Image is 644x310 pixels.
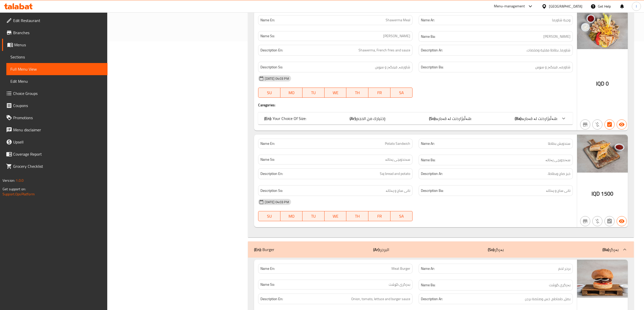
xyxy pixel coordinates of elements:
button: Available [617,119,627,130]
b: (Ba): [515,115,522,122]
strong: Name En: [260,141,275,146]
a: Grocery Checklist [2,160,108,172]
span: نانی ساج و پەتاتە [546,188,570,194]
strong: Description Ba: [421,64,443,70]
strong: Name Ba: [421,157,435,163]
button: TH [346,88,368,98]
span: Choice Groups [13,90,103,96]
span: Shawerma, French fries and sauce [359,47,410,53]
strong: Description En: [260,171,283,177]
span: FR [370,89,388,96]
img: Red_N_White_%D8%B3%D9%86%D8%AF%D9%88%D9%8A%D8%B4_%D8%A8%D8%B7%D8%A7%D8%B7%D8%A7_63888596480497321... [577,135,628,173]
button: SU [258,211,280,221]
span: TH [348,89,366,96]
button: FR [368,211,390,221]
span: شاورما، بطاطا مقلية وصلصات. [526,47,570,53]
span: Branches [13,30,103,36]
strong: Description Ar: [421,171,443,177]
span: SA [392,89,410,96]
p: Your Choice Of Size: [264,115,306,121]
span: MO [282,89,300,96]
span: 1.0.0 [16,177,24,184]
span: Saj bread and potato [380,171,410,177]
span: إختيارك من الحجم: [356,115,386,122]
span: Promotions [13,115,103,121]
button: Has choices [604,119,615,130]
div: (En): Your Choice Of Size:(Ar):إختيارك من الحجم:(So):هەڵبژاردنت لە قەبارە:(Ba):هەڵبژاردنت لە قەبارە: [258,112,573,125]
span: Sections [10,54,103,60]
div: Menu-management [494,3,525,9]
b: (So): [488,246,495,253]
a: Branches [2,27,108,39]
span: Get support on: [3,186,26,192]
a: Support.OpsPlatform [3,191,35,197]
span: [DATE] 04:03 PM [263,200,291,204]
button: WE [325,211,347,221]
b: (En): [254,246,261,253]
span: Menus [14,42,103,48]
h4: Caregories: [258,102,573,108]
span: خبز صاج وبطاطا. [547,171,570,177]
p: بەرگر [602,246,619,253]
strong: Description So: [260,64,283,70]
span: Onion, tomato, lettuce and burger sauce [351,296,410,302]
span: 0 [606,79,609,89]
p: Burger [254,246,274,253]
span: SU [260,89,278,96]
b: (So): [429,115,436,122]
span: Grocery Checklist [13,163,103,169]
button: Not branch specific item [580,216,590,226]
a: Coupons [2,99,108,112]
span: TU [305,89,323,96]
span: 1500 [601,189,613,199]
button: SA [390,211,413,221]
div: [GEOGRAPHIC_DATA] [549,4,582,9]
span: Coupons [13,102,103,109]
span: SA [392,213,410,220]
a: Menus [2,39,108,51]
span: WE [327,213,345,220]
button: TU [302,88,325,98]
span: هەڵبژاردنت لە قەبارە: [522,115,558,122]
b: (En): [264,115,272,122]
button: MO [280,211,302,221]
span: TH [348,213,366,220]
strong: Description En: [260,296,283,302]
span: سەندویچی پەتاتە [545,157,570,163]
a: Edit Restaurant [2,14,108,27]
strong: Name Ba: [421,282,435,288]
span: [DATE] 04:03 PM [263,76,291,81]
button: Not branch specific item [580,119,590,130]
strong: Name So: [260,282,275,287]
span: WE [327,89,345,96]
button: TU [302,211,325,221]
div: (En): Burger(Ar):البرجر(So):بەرگر(Ba):بەرگر [248,241,634,258]
a: Edit Menu [6,75,108,87]
span: وجبة شاورما [552,17,570,23]
span: TU [305,213,323,220]
span: IQD [592,189,600,199]
a: Sections [6,51,108,63]
button: Not has choices [604,216,615,226]
span: SU [260,213,278,220]
strong: Name So: [260,33,275,39]
a: Promotions [2,112,108,124]
span: شاورمە، فینگەر و سۆس [375,64,410,70]
strong: Description En: [260,47,283,53]
p: بەرگر [488,246,504,253]
strong: Description Ba: [421,188,443,194]
span: نانی ساج و پەتاتە [386,188,410,194]
span: Version: [3,177,15,184]
span: Edit Restaurant [13,17,103,24]
span: MO [282,213,300,220]
button: MO [280,88,302,98]
button: SU [258,88,280,98]
span: برجر لحم [558,266,570,271]
span: l [636,4,637,9]
span: FR [370,213,388,220]
strong: Name En: [260,17,275,23]
button: TH [346,211,368,221]
span: Edit Menu [10,78,103,84]
strong: Description Ar: [421,296,443,302]
span: بەرگری گۆشت [549,282,570,288]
